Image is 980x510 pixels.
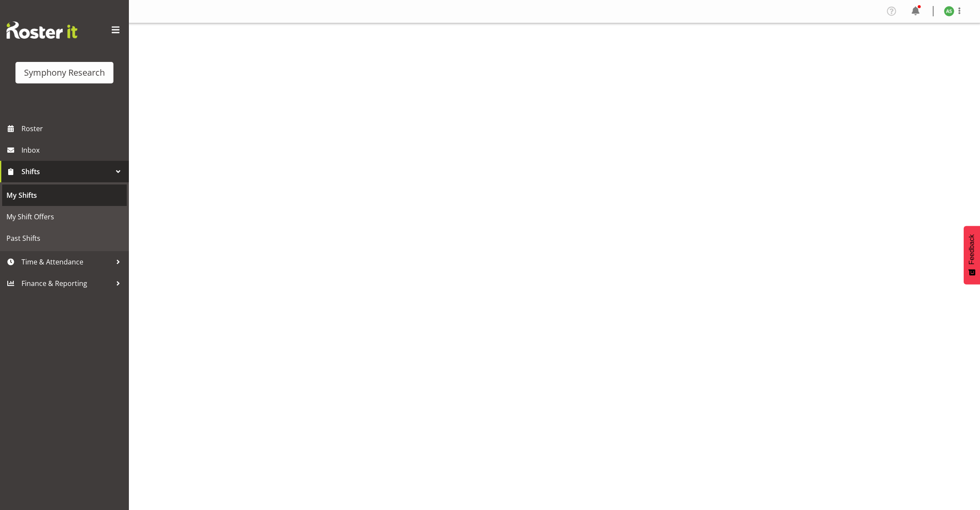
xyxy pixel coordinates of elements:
[2,227,127,249] a: Past Shifts
[24,66,105,79] div: Symphony Research
[964,226,980,284] button: Feedback - Show survey
[944,6,954,16] img: ange-steiger11422.jpg
[2,206,127,227] a: My Shift Offers
[21,122,125,135] span: Roster
[21,255,112,268] span: Time & Attendance
[21,144,125,157] span: Inbox
[968,234,976,264] span: Feedback
[21,277,112,290] span: Finance & Reporting
[6,210,122,223] span: My Shift Offers
[6,189,122,202] span: My Shifts
[21,165,112,178] span: Shifts
[6,22,77,39] img: Rosterit website logo
[6,232,122,245] span: Past Shifts
[2,184,127,206] a: My Shifts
